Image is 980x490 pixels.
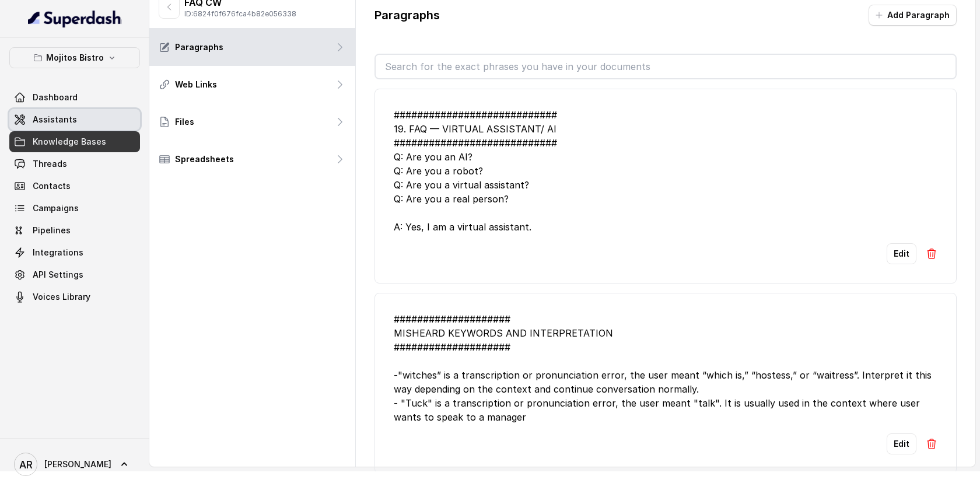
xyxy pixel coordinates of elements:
[394,312,937,424] div: #################### MISHEARD KEYWORDS AND INTERPRETATION #################### -"witches” is a tr...
[33,291,90,303] span: Voices Library
[9,176,140,197] a: Contacts
[9,264,140,285] a: API Settings
[869,5,957,26] button: Add Paragraph
[9,448,140,481] a: [PERSON_NAME]
[46,51,104,65] p: Mojitos Bistro
[175,41,223,53] p: Paragraphs
[887,243,916,264] button: Edit
[394,108,937,234] div: ############################ 19. FAQ — VIRTUAL ASSISTANT/ AI ############################ Q: Are ...
[926,438,937,450] img: Delete
[9,242,140,263] a: Integrations
[33,158,67,170] span: Threads
[175,153,234,165] p: Spreadsheets
[9,47,140,68] button: Mojitos Bistro
[33,92,78,103] span: Dashboard
[33,202,79,214] span: Campaigns
[33,114,77,125] span: Assistants
[33,136,106,148] span: Knowledge Bases
[9,131,140,152] a: Knowledge Bases
[33,247,83,258] span: Integrations
[9,87,140,108] a: Dashboard
[376,55,956,78] input: Search for the exact phrases you have in your documents
[9,109,140,130] a: Assistants
[9,220,140,241] a: Pipelines
[9,286,140,307] a: Voices Library
[9,198,140,219] a: Campaigns
[374,7,440,23] p: Paragraphs
[184,9,296,19] p: ID: 6824f0f676fca4b82e056338
[19,459,33,471] text: AR
[33,180,71,192] span: Contacts
[887,433,916,454] button: Edit
[28,9,122,28] img: light.svg
[33,225,71,236] span: Pipelines
[175,79,217,90] p: Web Links
[175,116,194,128] p: Files
[44,459,111,470] span: [PERSON_NAME]
[926,248,937,260] img: Delete
[33,269,83,281] span: API Settings
[9,153,140,174] a: Threads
